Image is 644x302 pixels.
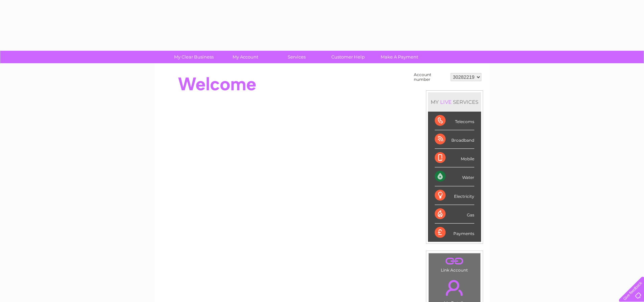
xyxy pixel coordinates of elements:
div: MY SERVICES [428,92,481,112]
a: Services [269,51,325,63]
div: LIVE [439,99,453,105]
a: . [430,255,479,267]
a: My Clear Business [166,51,222,63]
a: My Account [217,51,273,63]
div: Water [435,167,474,186]
div: Mobile [435,149,474,167]
div: Gas [435,205,474,224]
td: Account number [412,71,449,84]
div: Broadband [435,130,474,149]
div: Electricity [435,186,474,205]
div: Telecoms [435,112,474,130]
a: Customer Help [320,51,376,63]
div: Payments [435,224,474,242]
a: . [430,276,479,300]
a: Make A Payment [372,51,427,63]
td: Link Account [428,253,481,274]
